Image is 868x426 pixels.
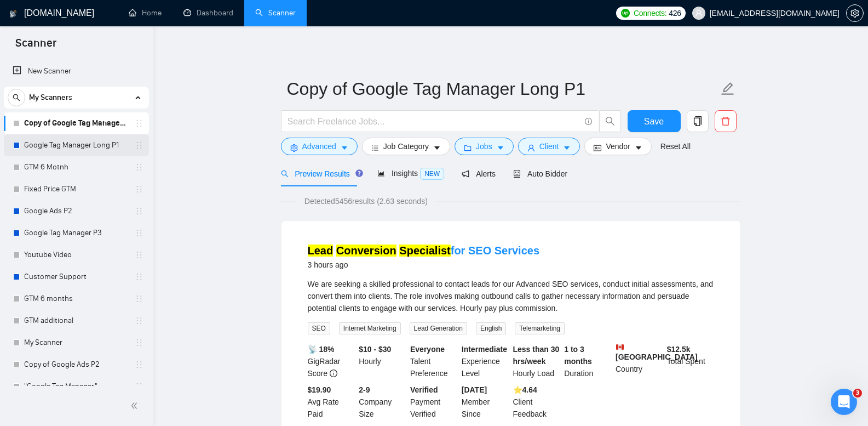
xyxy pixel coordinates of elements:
[621,9,630,18] img: upwork-logo.png
[135,294,143,303] span: holder
[665,343,716,379] div: Total Spent
[377,169,385,177] span: area-chart
[362,138,450,155] button: barsJob Categorycaret-down
[24,200,128,222] a: Google Ads P2
[383,140,429,152] span: Job Category
[339,322,401,334] span: Internet Marketing
[846,9,864,18] a: setting
[354,168,364,178] div: Tooltip anchor
[359,385,370,394] b: 2-9
[687,110,709,132] button: copy
[410,385,438,394] b: Verified
[433,144,441,152] span: caret-down
[357,384,408,420] div: Company Size
[135,272,143,281] span: holder
[308,385,331,394] b: $19.90
[613,343,665,379] div: Country
[564,345,592,366] b: 1 to 3 months
[695,9,703,17] span: user
[644,115,664,128] span: Save
[135,119,143,128] span: holder
[336,245,396,257] mark: Conversion
[288,115,580,128] input: Search Freelance Jobs...
[420,168,444,180] span: NEW
[135,207,143,215] span: holder
[408,343,459,379] div: Talent Preference
[462,385,487,394] b: [DATE]
[135,382,143,391] span: holder
[853,389,862,397] span: 3
[462,345,507,354] b: Intermediate
[513,385,537,394] b: ⭐️ 4.64
[511,384,562,420] div: Client Feedback
[715,116,736,126] span: delete
[634,7,666,19] span: Connects:
[455,138,514,155] button: folderJobscaret-down
[594,144,601,152] span: idcard
[24,134,128,156] a: Google Tag Manager Long P1
[130,400,141,411] span: double-left
[24,222,128,244] a: Google Tag Manager P3
[377,169,444,178] span: Insights
[287,75,718,103] input: Scanner name...
[562,343,613,379] div: Duration
[24,376,128,397] a: "Google Tag Manager"
[24,266,128,288] a: Customer Support
[616,343,698,361] b: [GEOGRAPHIC_DATA]
[459,384,511,420] div: Member Since
[628,110,681,132] button: Save
[135,338,143,347] span: holder
[4,60,149,82] li: New Scanner
[513,170,521,178] span: robot
[660,140,691,152] a: Reset All
[24,156,128,178] a: GTM 6 Motnh
[24,112,128,134] a: Copy of Google Tag Manager Long P1
[606,140,630,152] span: Vendor
[135,360,143,369] span: holder
[399,245,450,257] mark: Specialist
[135,185,143,194] span: holder
[135,316,143,325] span: holder
[476,140,492,152] span: Jobs
[513,169,567,178] span: Auto Bidder
[308,322,330,334] span: SEO
[297,195,435,207] span: Detected 5456 results (2.63 seconds)
[462,170,469,178] span: notification
[408,384,459,420] div: Payment Verified
[281,138,358,155] button: settingAdvancedcaret-down
[129,8,162,18] a: homeHome
[518,138,580,155] button: userClientcaret-down
[847,9,863,18] span: setting
[585,118,592,125] span: info-circle
[306,384,357,420] div: Avg Rate Paid
[8,89,25,106] button: search
[13,60,140,82] a: New Scanner
[846,4,864,22] button: setting
[29,87,72,109] span: My Scanners
[462,169,496,178] span: Alerts
[24,332,128,354] a: My Scanner
[371,144,379,152] span: bars
[341,144,348,152] span: caret-down
[497,144,504,152] span: caret-down
[476,322,506,334] span: English
[255,8,296,18] a: searchScanner
[306,343,357,379] div: GigRadar Score
[715,110,737,132] button: delete
[24,310,128,332] a: GTM additional
[24,354,128,376] a: Copy of Google Ads P2
[511,343,562,379] div: Hourly Load
[308,245,334,257] mark: Lead
[330,370,337,377] span: info-circle
[135,141,143,150] span: holder
[599,110,621,132] button: search
[8,94,25,101] span: search
[687,116,708,126] span: copy
[308,245,540,257] a: Lead Conversion Specialistfor SEO Services
[24,288,128,310] a: GTM 6 months
[584,138,651,155] button: idcardVendorcaret-down
[410,322,467,334] span: Lead Generation
[281,169,360,178] span: Preview Results
[302,140,336,152] span: Advanced
[667,345,691,354] b: $ 12.5k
